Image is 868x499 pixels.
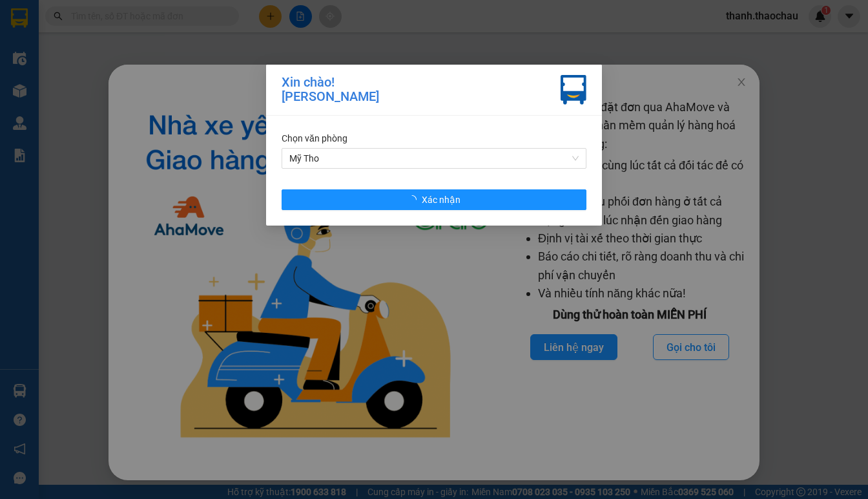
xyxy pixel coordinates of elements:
button: Xác nhận [282,189,586,210]
span: Mỹ Tho [289,149,579,168]
img: vxr-icon [561,75,586,105]
span: Xác nhận [422,193,460,207]
div: Chọn văn phòng [282,131,586,145]
div: Xin chào! [PERSON_NAME] [282,75,379,105]
span: loading [408,195,422,204]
